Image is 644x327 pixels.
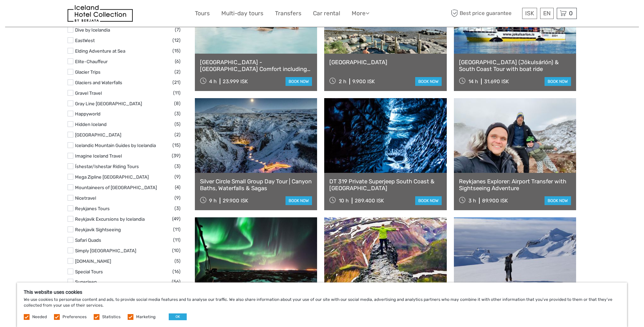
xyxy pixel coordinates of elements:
[195,8,210,18] a: Tours
[174,173,181,181] span: (9)
[415,196,442,205] a: book now
[75,185,157,190] a: Mountaineers of [GEOGRAPHIC_DATA]
[459,59,571,73] a: [GEOGRAPHIC_DATA] (Jökulsárlón) & South Coast Tour with boat ride
[223,198,248,204] div: 29.900 ISK
[468,198,476,204] span: 3 h
[75,48,125,54] a: Elding Adventure at Sea
[32,314,47,320] label: Needed
[102,314,121,320] label: Statistics
[175,26,181,34] span: (7)
[525,10,534,17] span: ISK
[75,101,142,106] a: Gray Line [GEOGRAPHIC_DATA]
[172,36,181,44] span: (12)
[24,289,620,295] h5: This website uses cookies
[459,178,571,192] a: Reykjanes Explorer: Airport Transfer with Sightseeing Adventure
[223,78,248,85] div: 23.999 ISK
[75,195,96,201] a: Nicetravel
[174,68,181,76] span: (2)
[75,38,95,43] a: EastWest
[545,77,571,86] a: book now
[75,248,136,253] a: Simply [GEOGRAPHIC_DATA]
[75,206,110,211] a: Reykjanes Tours
[75,132,121,138] a: [GEOGRAPHIC_DATA]
[545,196,571,205] a: book now
[482,198,508,204] div: 89.900 ISK
[75,27,110,33] a: Dive by Icelandia
[75,164,139,169] a: Íshestar/Ishestar Riding Tours
[172,247,181,254] span: (10)
[78,11,86,19] button: Open LiveChat chat widget
[75,237,101,243] a: Safari Quads
[568,10,574,17] span: 0
[329,59,442,66] a: [GEOGRAPHIC_DATA]
[68,5,133,22] img: 481-8f989b07-3259-4bb0-90ed-3da368179bdc_logo_small.jpg
[172,78,181,86] span: (21)
[174,204,181,212] span: (3)
[174,120,181,128] span: (5)
[75,153,122,159] a: Imagine Iceland Travel
[174,162,181,170] span: (3)
[175,57,181,65] span: (6)
[75,80,122,85] a: Glaciers and Waterfalls
[62,314,87,320] label: Preferences
[174,99,181,107] span: (8)
[174,194,181,202] span: (9)
[172,268,181,275] span: (16)
[75,122,107,127] a: Hidden Iceland
[286,196,312,205] a: book now
[355,198,384,204] div: 289.400 ISK
[313,8,340,18] a: Car rental
[75,59,108,64] a: Elite-Chauffeur
[352,8,369,18] a: More
[172,152,181,160] span: (39)
[352,78,375,85] div: 9.900 ISK
[75,279,97,285] a: Superjeep
[221,8,263,18] a: Multi-day tours
[286,77,312,86] a: book now
[10,12,77,17] p: We're away right now. Please check back later!
[173,89,181,97] span: (11)
[329,178,442,192] a: DT 319 Private Superjeep South Coast & [GEOGRAPHIC_DATA]
[75,90,102,96] a: Gravel Travel
[75,111,100,116] a: Happyworld
[75,174,149,180] a: Mega Zipline [GEOGRAPHIC_DATA]
[17,283,627,327] div: We use cookies to personalise content and ads, to provide social media features and to analyse ou...
[172,141,181,149] span: (15)
[275,8,301,18] a: Transfers
[173,236,181,244] span: (11)
[175,183,181,191] span: (4)
[75,269,103,274] a: Special Tours
[540,8,554,19] div: EN
[415,77,442,86] a: book now
[169,313,187,320] button: OK
[174,131,181,139] span: (2)
[209,198,217,204] span: 9 h
[75,216,145,222] a: Reykjavik Excursions by Icelandia
[449,8,520,19] span: Best price guarantee
[136,314,155,320] label: Marketing
[200,178,312,192] a: Silver Circle Small Group Day Tour | Canyon Baths, Waterfalls & Sagas
[172,47,181,55] span: (15)
[339,198,349,204] span: 10 h
[173,225,181,233] span: (11)
[200,59,312,73] a: [GEOGRAPHIC_DATA] - [GEOGRAPHIC_DATA] Comfort including admission
[339,78,346,85] span: 2 h
[174,110,181,117] span: (3)
[75,227,121,232] a: Reykjavik Sightseeing
[468,78,478,85] span: 14 h
[172,215,181,223] span: (49)
[174,257,181,265] span: (5)
[75,258,111,264] a: [DOMAIN_NAME]
[209,78,217,85] span: 4 h
[172,278,181,286] span: (56)
[484,78,509,85] div: 31.690 ISK
[75,143,156,148] a: Icelandic Mountain Guides by Icelandia
[75,69,100,75] a: Glacier Trips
